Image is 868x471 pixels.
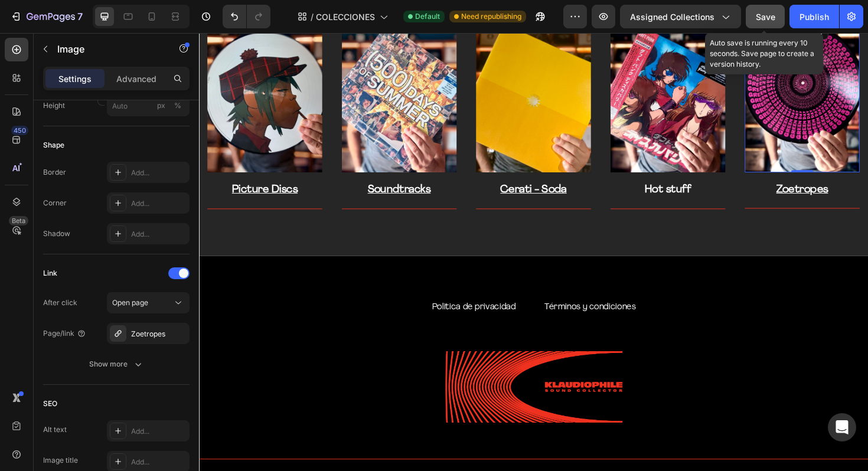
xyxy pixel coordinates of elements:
div: Alt text [43,424,67,435]
u: Soundtracks [179,161,246,172]
div: Page/link [43,328,86,339]
img: gempages_572830844972958592-2eb0e5f9-6ddf-4344-a2ae-c8b8900754f8.png [236,299,472,451]
div: Zoetropes [131,329,187,339]
span: Default [415,11,440,22]
div: Add... [131,168,187,178]
a: Hot stuff [472,161,521,172]
span: Save [756,12,775,22]
u: Cerati - Soda [319,161,390,172]
span: Need republishing [461,11,521,22]
div: Corner [43,198,67,208]
span: / [311,11,314,23]
u: Picture Discs [35,161,105,172]
u: Zoetropes [612,161,667,172]
div: Add... [131,198,187,209]
div: SEO [43,398,57,409]
p: 7 [77,9,83,24]
span: COLECCIONES [316,11,375,23]
div: Beta [9,216,28,225]
label: Height [43,100,65,111]
div: Shadow [43,228,70,239]
div: Add... [131,229,187,240]
button: 7 [5,5,88,28]
button: Assigned Collections [620,5,741,28]
div: After click [43,297,77,308]
div: 450 [11,126,28,135]
input: px% [107,95,190,116]
div: Open Intercom Messenger [828,413,856,441]
div: Border [43,167,66,178]
div: Add... [131,426,187,437]
div: Shape [43,140,64,151]
span: Open page [112,298,148,307]
div: Link [43,268,57,279]
div: Show more [89,358,144,370]
div: Undo/Redo [223,5,270,28]
button: Show more [43,354,190,375]
button: Open page [107,292,190,313]
p: Advanced [116,73,156,85]
button: % [154,99,168,113]
a: Términos y condiciones [366,286,462,295]
a: Politica de privacidad [247,286,335,295]
span: Assigned Collections [630,11,714,23]
div: Publish [800,11,829,23]
div: Image title [43,455,78,466]
div: % [174,100,181,111]
iframe: Design area [199,33,868,471]
button: px [171,99,185,113]
div: px [157,100,165,111]
p: Image [57,42,158,56]
p: Settings [58,73,92,85]
button: Save [746,5,785,28]
button: Publish [789,5,839,28]
div: Add... [131,457,187,467]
